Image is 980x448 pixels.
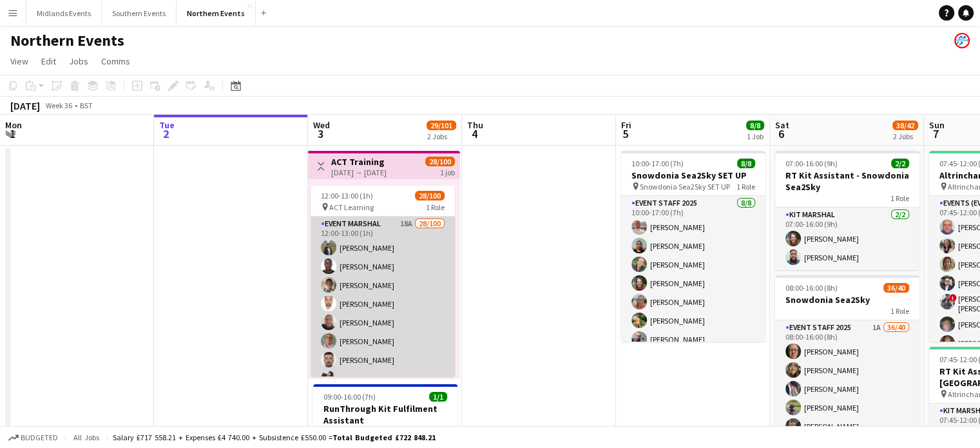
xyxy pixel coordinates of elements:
h3: Snowdonia Sea2Sky SET UP [621,170,765,181]
span: 2 [157,126,175,141]
span: Week 36 [43,101,75,110]
span: 1 Role [426,202,445,212]
span: 1 Role [736,182,755,191]
a: Edit [36,53,61,70]
button: Northern Events [177,1,256,26]
button: Southern Events [102,1,177,26]
span: Sat [775,119,789,131]
h3: ACT Training [331,156,387,168]
span: 4 [465,126,483,141]
span: 28/100 [415,191,445,200]
app-job-card: 10:00-17:00 (7h)8/8Snowdonia Sea2Sky SET UP Snowdonia Sea2Sky SET UP1 RoleEvent Staff 20258/810:0... [621,151,765,342]
div: 2 Jobs [427,131,456,141]
span: Jobs [69,55,88,67]
app-job-card: 07:00-16:00 (9h)2/2RT Kit Assistant - Snowdonia Sea2Sky1 RoleKit Marshal2/207:00-16:00 (9h)[PERSO... [775,151,919,270]
app-user-avatar: RunThrough Events [954,33,970,48]
span: 07:00-16:00 (9h) [785,159,838,168]
span: 12:00-13:00 (1h) [321,191,373,200]
button: Midlands Events [26,1,102,26]
div: 1 job [440,166,455,177]
span: Comms [101,55,130,67]
span: 36/40 [883,283,909,293]
span: ! [949,294,957,302]
span: View [10,55,28,67]
span: Mon [5,119,22,131]
span: 29/101 [427,121,456,130]
span: 7 [927,126,945,141]
a: Comms [96,53,135,70]
div: [DATE] [10,99,40,112]
span: ACT Learning [329,202,374,212]
span: 08:00-16:00 (8h) [785,283,838,293]
div: Salary £717 558.21 + Expenses £4 740.00 + Subsistence £550.00 = [113,433,436,442]
span: 6 [773,126,789,141]
app-card-role: Kit Marshal2/207:00-16:00 (9h)[PERSON_NAME][PERSON_NAME] [775,208,919,270]
span: 8/8 [737,159,755,168]
span: Fri [621,119,631,131]
span: 09:00-16:00 (7h) [323,392,376,402]
a: View [5,53,34,70]
app-job-card: 12:00-13:00 (1h)28/100 ACT Learning1 RoleEvent Marshal18A28/10012:00-13:00 (1h)[PERSON_NAME][PERS... [311,186,455,376]
span: Budgeted [21,433,58,442]
span: Edit [41,55,56,67]
span: 1/1 [429,392,447,402]
button: Budgeted [6,431,60,445]
span: Tue [159,119,175,131]
span: 2/2 [891,159,909,168]
h1: Northern Events [10,31,124,50]
h3: RunThrough Kit Fulfilment Assistant [313,403,457,426]
span: 28/100 [425,157,455,166]
span: 1 Role [890,306,909,316]
a: Jobs [64,53,93,70]
span: 38/42 [892,121,918,130]
span: Thu [467,119,483,131]
h3: RT Kit Assistant - Snowdonia Sea2Sky [775,170,919,193]
h3: Snowdonia Sea2Sky [775,294,919,306]
span: 1 [3,126,22,141]
span: 5 [619,126,631,141]
div: [DATE] → [DATE] [331,168,387,177]
span: 8/8 [746,121,764,130]
span: All jobs [71,433,102,442]
span: 3 [311,126,330,141]
span: Snowdonia Sea2Sky SET UP [640,182,730,191]
div: BST [80,101,93,110]
span: Sun [929,119,945,131]
span: Total Budgeted £722 848.21 [332,433,436,442]
span: 1 Role [890,193,909,203]
div: 1 Job [747,131,764,141]
div: 2 Jobs [893,131,918,141]
span: Wed [313,119,330,131]
span: 10:00-17:00 (7h) [631,159,684,168]
app-card-role: Event Staff 20258/810:00-17:00 (7h)[PERSON_NAME][PERSON_NAME][PERSON_NAME][PERSON_NAME][PERSON_NA... [621,196,765,371]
